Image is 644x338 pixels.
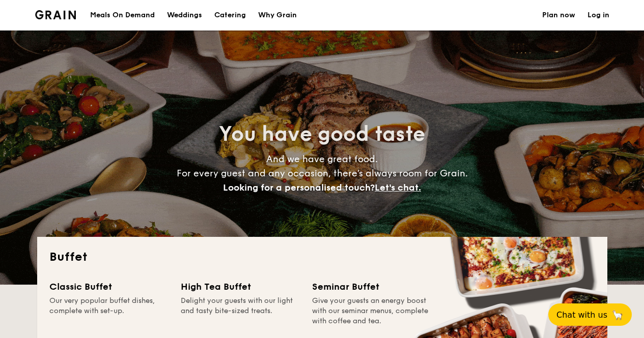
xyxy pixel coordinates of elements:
span: Let's chat. [375,182,421,193]
a: Logotype [35,10,76,19]
div: High Tea Buffet [181,280,300,294]
span: Looking for a personalised touch? [223,182,375,193]
div: Give your guests an energy boost with our seminar menus, complete with coffee and tea. [312,296,431,326]
span: You have good taste [219,122,425,146]
div: Classic Buffet [49,280,169,294]
span: Chat with us [556,310,607,320]
div: Delight your guests with our light and tasty bite-sized treats. [181,296,300,326]
h2: Buffet [49,249,595,265]
div: Seminar Buffet [312,280,431,294]
img: Grain [35,10,76,19]
div: Our very popular buffet dishes, complete with set-up. [49,296,169,326]
button: Chat with us🦙 [548,303,632,326]
span: And we have great food. For every guest and any occasion, there’s always room for Grain. [177,153,468,193]
span: 🦙 [611,309,624,321]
